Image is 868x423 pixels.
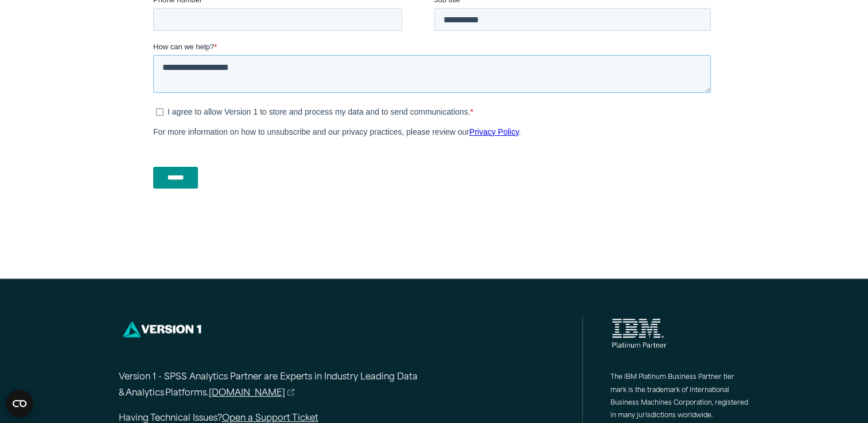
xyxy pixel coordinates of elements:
[209,386,295,402] a: [DOMAIN_NAME]
[281,48,334,57] span: Company Email
[610,371,750,423] p: The IBM Platinum Business Partner tier mark is the trademark of International Business Machines C...
[3,208,10,216] input: I agree to allow Version 1 to store and process my data and to send communications.*
[119,370,463,403] p: Version 1 - SPSS Analytics Partner are Experts in Industry Leading Data & Analytics Platforms.
[14,207,317,216] p: I agree to allow Version 1 to store and process my data and to send communications.
[281,95,307,104] span: Job title
[222,414,318,423] a: Open a Support Ticket
[281,1,316,10] span: Last name
[6,390,33,417] button: Open CMP widget
[316,227,365,236] a: Privacy Policy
